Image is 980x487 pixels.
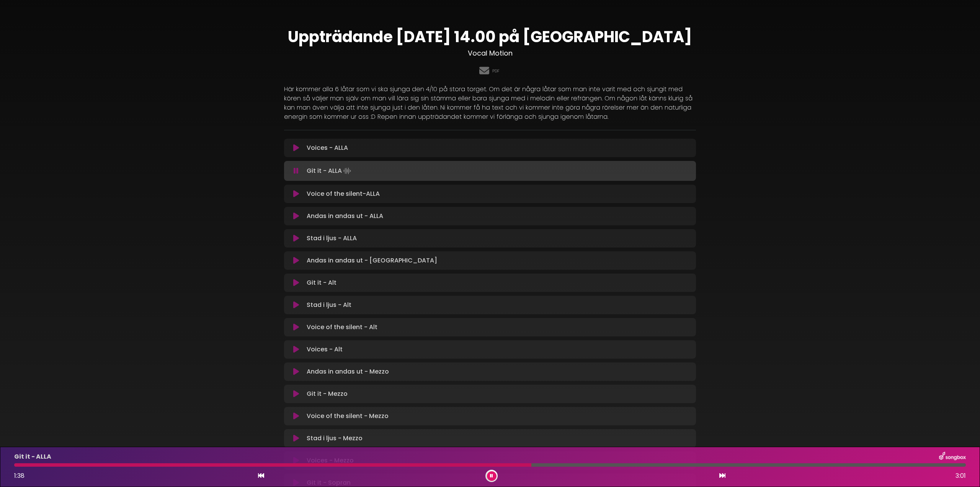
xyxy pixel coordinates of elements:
img: waveform4.gif [342,166,353,176]
p: Stad i ljus - ALLA [307,234,357,243]
p: Voices - Alt [307,345,343,354]
p: Voice of the silent - Mezzo [307,412,389,421]
span: 1:38 [14,471,24,480]
p: Andas in andas ut - ALLA [307,212,383,221]
p: Git it - Mezzo [307,389,348,398]
p: Stad i ljus - Alt [307,300,351,310]
h3: Vocal Motion [284,49,696,57]
p: Voice of the silent - Alt [307,323,377,332]
p: Här kommer alla 6 låtar som vi ska sjunga den 4/10 på stora torget. Om det är några låtar som man... [284,85,696,121]
p: Andas in andas ut - Mezzo [307,367,389,376]
p: Stad i ljus - Mezzo [307,434,363,443]
img: songbox-logo-white.png [939,452,966,462]
p: Andas in andas ut - [GEOGRAPHIC_DATA] [307,256,437,265]
span: 3:01 [955,471,966,480]
h1: Uppträdande [DATE] 14.00 på [GEOGRAPHIC_DATA] [284,28,696,46]
p: Voice of the silent-ALLA [307,189,380,198]
p: Git it - ALLA [14,452,51,461]
p: Git it - Alt [307,278,336,287]
p: Git it - ALLA [307,166,353,176]
a: PDF [492,68,500,74]
p: Voices - ALLA [307,143,348,152]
